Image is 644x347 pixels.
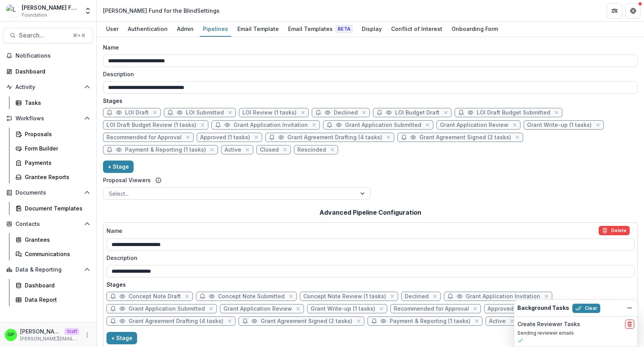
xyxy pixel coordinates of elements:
[15,115,81,122] span: Workflows
[19,32,68,39] span: Search...
[106,332,137,344] button: + Stage
[234,23,282,34] div: Email Template
[234,22,282,37] a: Email Template
[100,5,223,16] nav: breadcrumb
[471,305,479,313] button: close
[517,305,569,311] h2: Background Tasks
[6,5,19,17] img: Lavelle Fund for the Blind
[15,84,81,91] span: Activity
[106,227,122,235] p: Name
[359,22,385,37] a: Display
[299,109,307,116] button: close
[12,156,93,169] a: Payments
[508,317,516,325] button: close
[12,248,93,260] a: Communications
[186,109,224,116] span: LOI Submitted
[3,50,93,62] button: Notifications
[151,109,159,116] button: close
[488,306,538,312] span: Approved (1 tasks)
[442,109,450,116] button: close
[15,67,87,75] div: Dashboard
[12,202,93,215] a: Document Templates
[25,236,87,244] div: Grantees
[388,292,396,300] button: close
[226,109,234,116] button: close
[285,23,355,34] div: Email Templates
[200,134,250,141] span: Approved (1 tasks)
[252,133,260,141] button: close
[64,328,79,335] p: Staff
[106,122,196,128] span: LOI Draft Budget Review (1 tasks)
[3,81,93,93] button: Open Activity
[242,109,297,116] span: LOI Review (1 tasks)
[424,121,431,129] button: close
[394,306,469,312] span: Recommended for Approval
[261,318,352,325] span: Grant Agreement Signed (2 tasks)
[466,293,540,300] span: Grant Application Invitation
[388,22,445,37] a: Conflict of Interest
[12,128,93,140] a: Proposals
[489,318,506,325] span: Active
[225,147,241,153] span: Active
[287,292,295,300] button: close
[200,22,231,37] a: Pipelines
[448,22,501,37] a: Onboarding Form
[303,293,386,300] span: Concept Note Review (1 tasks)
[328,146,336,154] button: close
[473,317,481,325] button: close
[419,134,511,141] span: Grant Agreement Signed (2 tasks)
[15,53,90,59] span: Notifications
[25,173,87,181] div: Grantee Reports
[106,134,182,141] span: Recommended for Approval
[12,233,93,246] a: Grantees
[25,204,87,212] div: Document Templates
[183,292,191,300] button: close
[625,320,634,329] button: delete
[260,147,279,153] span: Closed
[448,23,501,34] div: Onboarding Form
[3,186,93,199] button: Open Documents
[388,23,445,34] div: Conflict of Interest
[287,134,382,141] span: Grant Agreement Drafting (4 tasks)
[385,133,392,141] button: close
[517,321,580,328] h2: Create Reviewer Tasks
[25,250,87,258] div: Communications
[244,146,251,154] button: close
[336,25,352,33] span: Beta
[378,305,385,313] button: close
[625,303,634,313] button: Dismiss
[334,109,358,116] span: Declined
[129,306,205,312] span: Grant Application Submitted
[12,279,93,292] a: Dashboard
[3,65,93,78] a: Dashboard
[12,142,93,155] a: Form Builder
[25,281,87,289] div: Dashboard
[311,306,375,312] span: Grant Write-up (1 tasks)
[125,23,171,34] div: Authentication
[543,292,550,300] button: close
[223,306,292,312] span: Grant Application Review
[319,209,421,216] h2: Advanced Pipeline Configuration
[103,23,122,34] div: User
[174,23,197,34] div: Admin
[15,267,81,273] span: Data & Reporting
[360,109,368,116] button: close
[184,133,192,141] button: close
[226,317,234,325] button: close
[103,7,220,15] div: [PERSON_NAME] Fund for the Blind Settings
[103,161,134,173] button: + Stage
[25,159,87,167] div: Payments
[7,332,14,337] div: Griffin Perry
[106,254,630,262] label: Description
[103,43,119,51] p: Name
[15,221,81,227] span: Contacts
[3,218,93,230] button: Open Contacts
[218,293,285,300] span: Concept Note Submitted
[125,147,206,153] span: Payment & Reporting (1 tasks)
[200,23,231,34] div: Pipelines
[15,190,81,196] span: Documents
[285,22,355,37] a: Email Templates Beta
[12,96,93,109] a: Tasks
[477,109,550,116] span: LOI Draft Budget Submitted
[553,109,560,116] button: close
